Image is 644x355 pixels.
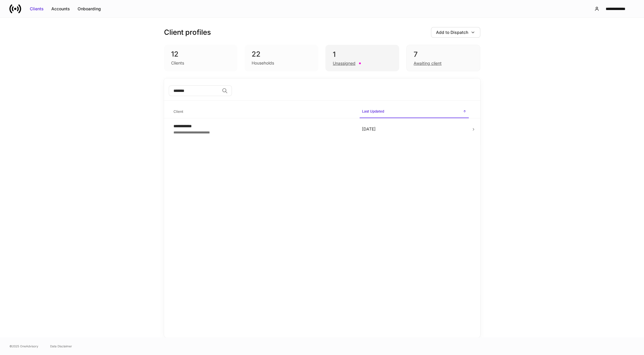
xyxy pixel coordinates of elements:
[74,4,105,14] button: Onboarding
[50,344,72,349] a: Data Disclaimer
[171,60,184,66] div: Clients
[414,60,442,66] div: Awaiting client
[362,126,466,132] p: [DATE]
[362,108,384,114] h6: Last Updated
[414,50,473,59] div: 7
[333,60,355,66] div: Unassigned
[431,27,480,38] button: Add to Dispatch
[30,6,44,12] div: Clients
[252,60,274,66] div: Households
[47,4,74,14] button: Accounts
[173,109,183,114] h6: Client
[436,29,468,35] div: Add to Dispatch
[171,49,231,59] div: 12
[26,4,47,14] button: Clients
[333,50,392,59] div: 1
[252,49,311,59] div: 22
[78,6,101,12] div: Onboarding
[164,28,211,37] h3: Client profiles
[51,6,70,12] div: Accounts
[171,106,355,118] span: Client
[406,45,480,71] div: 7Awaiting client
[9,344,38,349] span: © 2025 OneAdvisory
[325,45,399,71] div: 1Unassigned
[360,105,469,118] span: Last Updated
